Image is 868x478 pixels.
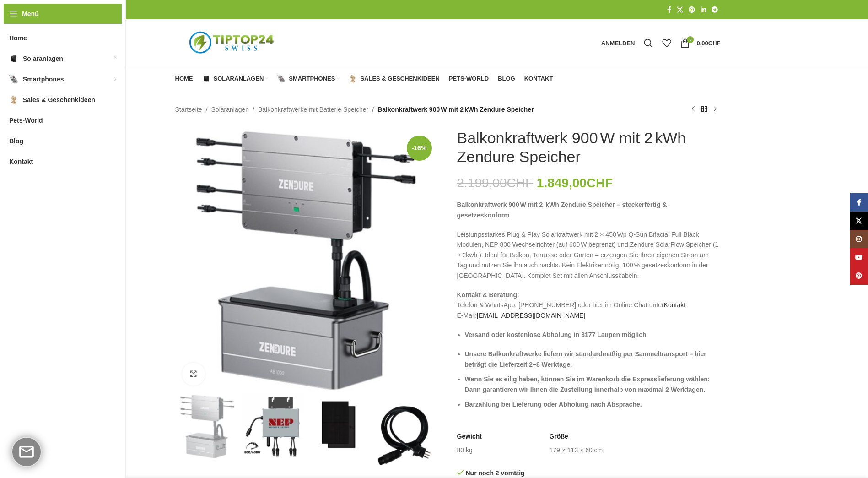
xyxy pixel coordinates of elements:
a: Nächstes Produkt [710,104,721,115]
a: YouTube Social Link [850,248,868,266]
a: Anmelden [597,34,640,52]
strong: Barzahlung bei Lieferung oder Abholung nach Absprache. [465,401,642,408]
span: Kontakt [524,75,553,82]
span: CHF [708,40,721,47]
strong: Wenn Sie es eilig haben, können Sie im Warenkorb die Expresslieferung wählen: Dann garantieren wi... [465,375,710,393]
strong: Versand oder kostenlose Abholung in 3177 Laupen möglich [465,331,647,338]
a: Facebook Social Link [850,193,868,212]
img: Balkonkraftwerk 900 W mit 2 kWh Zendure Speicher – Bild 2 [242,394,306,459]
strong: Unsere Balkonkraftwerke liefern wir standardmäßig per Sammeltransport – hier beträgt die Lieferze... [465,350,706,368]
a: Suche [639,34,658,52]
a: [EMAIL_ADDRESS][DOMAIN_NAME] [477,312,585,319]
a: Instagram Social Link [850,230,868,248]
bdi: 1.849,00 [537,176,613,190]
p: Nur noch 2 vorrätig [457,469,584,477]
a: Vorheriges Produkt [688,104,699,115]
a: Pinterest Social Link [850,266,868,285]
bdi: 2.199,00 [457,176,534,190]
img: Sales & Geschenkideen [9,95,18,104]
a: Balkonkraftwerke mit Batterie Speicher [258,104,368,114]
bdi: 0,00 [696,40,720,47]
a: Kontakt [524,70,553,88]
span: Solaranlagen [214,75,264,82]
strong: Balkonkraftwerk 900 W mit 2 kWh Zendure Speicher – steckerfertig & gesetzeskonform [457,201,667,218]
span: -16% [407,136,432,161]
img: Smartphones [9,75,18,84]
span: Gewicht [457,432,482,441]
a: Facebook Social Link [664,4,674,16]
span: Menü [22,9,39,19]
img: Solaranlagen [9,54,18,63]
td: 80 kg [457,446,473,455]
span: Home [175,75,193,82]
a: Kontakt [664,301,685,309]
span: Kontakt [9,153,33,170]
a: Solaranlagen [211,104,249,114]
span: CHF [507,176,534,190]
a: LinkedIn Social Link [698,4,709,16]
h1: Balkonkraftwerk 900 W mit 2 kWh Zendure Speicher [457,129,721,166]
p: Telefon & WhatsApp: [PHONE_NUMBER] oder hier im Online Chat unter E-Mail: [457,290,721,320]
a: Telegram Social Link [709,4,721,16]
span: Pets-World [9,112,43,129]
span: Pets-World [449,75,489,82]
a: X Social Link [674,4,686,16]
span: Smartphones [23,71,64,87]
img: Balkonkraftwerk 900 W mit 2 kWh Zendure Speicher – Bild 3 [308,394,372,459]
img: Smartphones [277,75,286,83]
a: Sales & Geschenkideen [349,70,439,88]
a: 0 0,00CHF [676,34,725,52]
a: Blog [498,70,515,88]
span: 0 [687,36,694,43]
span: Größe [550,432,568,441]
span: Blog [9,133,23,149]
img: Solaranlagen [202,75,210,83]
a: Pets-World [449,70,489,88]
span: Sales & Geschenkideen [23,92,95,108]
span: Home [9,30,27,46]
img: Sales & Geschenkideen [349,75,357,83]
div: Hauptnavigation [171,70,558,88]
a: Pinterest Social Link [686,4,698,16]
p: Leistungsstarkes Plug & Play Solarkraftwerk mit 2 × 450 Wp Q‑Sun Bifacial Full Black Modulen, NEP... [457,229,721,281]
a: Startseite [175,104,202,114]
nav: Breadcrumb [175,104,534,114]
table: Produktdetails [457,432,721,455]
div: Meine Wunschliste [658,34,676,52]
a: Logo der Website [175,39,290,46]
strong: Kontakt & Beratung: [457,291,519,299]
img: Zendure-Solaflow [175,129,439,392]
span: Sales & Geschenkideen [360,75,439,82]
td: 179 × 113 × 60 cm [550,446,603,455]
a: Home [175,70,193,88]
span: Smartphones [289,75,335,82]
a: Solaranlagen [202,70,269,88]
span: Blog [498,75,515,82]
span: Anmelden [601,40,635,46]
a: Smartphones [277,70,340,88]
span: Solaranlagen [23,50,63,67]
span: Balkonkraftwerk 900 W mit 2 kWh Zendure Speicher [377,104,534,114]
a: X Social Link [850,212,868,230]
span: CHF [587,176,613,190]
img: Balkonkraftwerk 900 W mit 2 kWh Zendure Speicher [175,394,240,459]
